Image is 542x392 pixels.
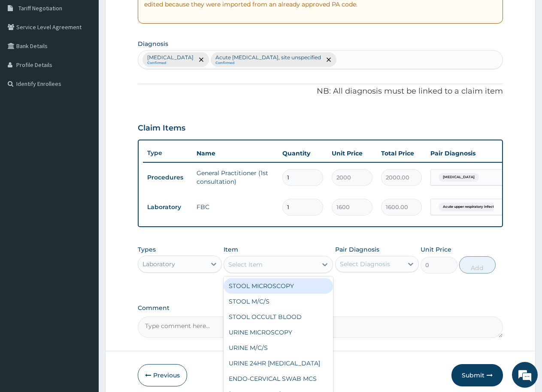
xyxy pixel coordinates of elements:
div: Laboratory [142,260,175,268]
th: Quantity [278,145,327,162]
span: We're online! [50,108,118,195]
p: [MEDICAL_DATA] [147,54,194,61]
div: URINE 24HR [MEDICAL_DATA] [224,356,333,371]
div: URINE M/C/S [224,340,333,356]
button: Add [459,256,496,273]
div: STOOL MICROSCOPY [224,278,333,294]
th: Name [192,145,278,162]
p: Acute [MEDICAL_DATA], site unspecified [215,54,321,61]
span: Acute upper respiratory infect... [439,203,501,211]
th: Pair Diagnosis [426,145,521,162]
label: Diagnosis [138,40,168,48]
button: Previous [138,364,187,386]
div: ENDO-CERVICAL SWAB MCS [224,371,333,386]
span: remove selection option [197,56,205,64]
th: Type [143,145,192,161]
h3: Claim Items [138,124,185,133]
label: Comment [138,304,503,312]
th: Total Price [377,145,426,162]
span: Tariff Negotiation [18,4,62,12]
small: Confirmed [215,61,321,65]
td: Procedures [143,170,192,185]
div: STOOL OCCULT BLOOD [224,309,333,325]
label: Types [138,246,156,253]
button: Submit [451,364,503,386]
span: remove selection option [325,56,333,64]
td: Laboratory [143,199,192,215]
div: Select Item [228,260,263,269]
p: NB: All diagnosis must be linked to a claim item [138,86,503,97]
td: FBC [192,198,278,216]
img: d_794563401_company_1708531726252_794563401 [16,43,35,64]
label: Pair Diagnosis [335,245,379,254]
th: Unit Price [327,145,377,162]
div: URINE MICROSCOPY [224,325,333,340]
textarea: Type your message and hit 'Enter' [4,234,164,264]
label: Unit Price [421,245,451,254]
div: Chat with us now [45,48,144,59]
div: STOOL M/C/S [224,294,333,309]
label: Item [224,245,238,254]
td: General Practitioner (1st consultation) [192,164,278,190]
div: Minimize live chat window [141,4,161,25]
div: Select Diagnosis [340,260,390,268]
small: Confirmed [147,61,194,65]
span: [MEDICAL_DATA] [439,173,479,182]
